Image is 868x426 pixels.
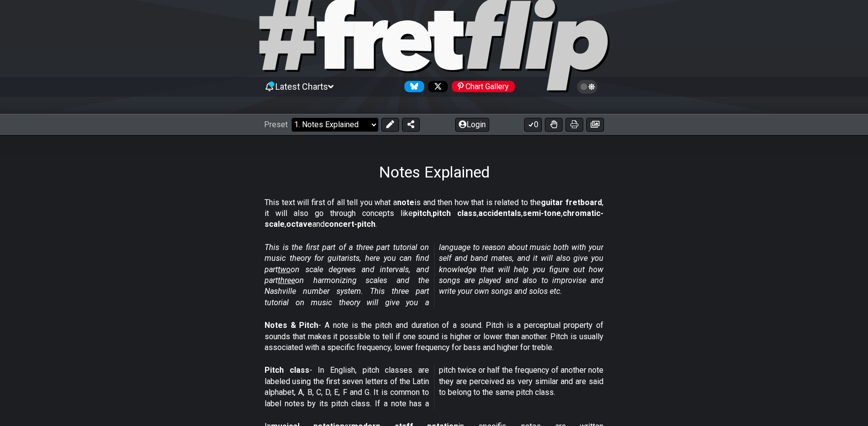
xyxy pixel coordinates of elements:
span: two [278,265,291,274]
strong: accidentals [478,209,521,218]
strong: pitch [413,209,431,218]
strong: Pitch class [265,365,309,375]
a: Follow #fretflip at Bluesky [401,81,424,92]
h1: Notes Explained [379,163,490,181]
strong: octave [286,219,312,229]
button: Login [455,118,489,132]
strong: semi-tone [523,209,561,218]
select: Preset [292,118,378,132]
a: #fretflip at Pinterest [448,81,515,92]
strong: concert-pitch [325,219,375,229]
button: Share Preset [402,118,420,132]
strong: guitar fretboard [541,198,602,207]
button: Edit Preset [381,118,399,132]
span: Latest Charts [275,81,328,92]
a: Follow #fretflip at X [424,81,448,92]
span: Toggle light / dark theme [582,82,593,91]
p: - In English, pitch classes are labeled using the first seven letters of the Latin alphabet, A, B... [265,365,603,409]
div: Chart Gallery [452,81,515,92]
button: Create image [586,118,604,132]
strong: Notes & Pitch [265,320,318,330]
button: Print [566,118,583,132]
em: This is the first part of a three part tutorial on music theory for guitarists, here you can find... [265,243,603,307]
button: Toggle Dexterity for all fretkits [545,118,563,132]
span: three [278,276,295,285]
p: This text will first of all tell you what a is and then how that is related to the , it will also... [265,197,603,230]
strong: pitch class [433,209,477,218]
button: 0 [524,118,542,132]
span: Preset [264,120,288,129]
p: - A note is the pitch and duration of a sound. Pitch is a perceptual property of sounds that make... [265,320,603,353]
strong: note [397,198,414,207]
